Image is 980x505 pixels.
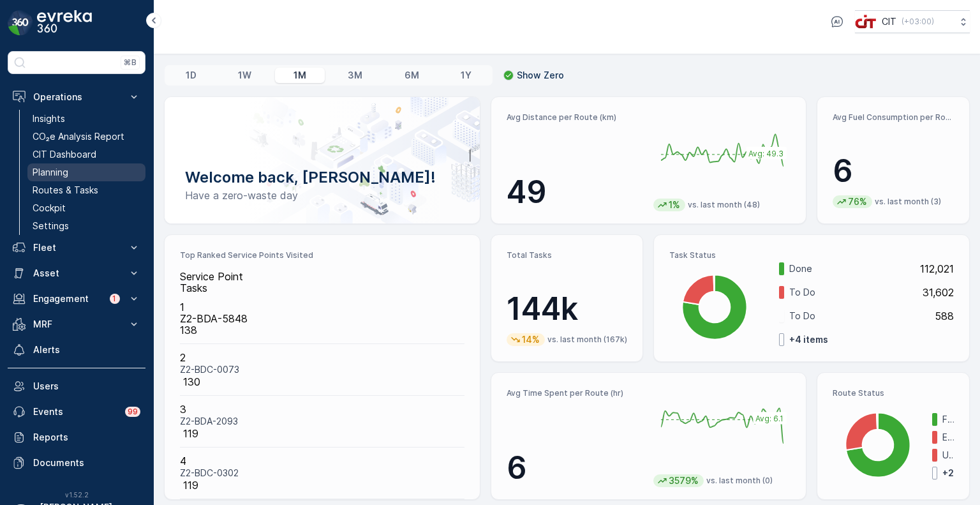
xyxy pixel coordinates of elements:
p: Avg Distance per Route (km) [507,112,644,123]
a: Cockpit [27,199,145,217]
p: To Do [789,310,926,322]
a: Alerts [8,337,145,363]
p: Show Zero [517,69,564,82]
img: cit-logo_pOk6rL0.png [855,15,877,29]
p: Avg Time Spent per Route (hr) [507,388,644,398]
p: Undispatched [942,449,954,462]
p: Documents [33,456,140,469]
a: CO₂e Analysis Report [27,128,145,146]
p: Z2-BDC-0302 [180,467,464,479]
p: 1 [180,301,464,313]
p: Cockpit [33,202,66,215]
p: Z2-BDC-0073 [180,363,464,376]
p: Alerts [33,343,140,356]
p: vs. last month (48) [688,200,760,210]
p: Engagement [33,292,102,305]
p: MRF [33,318,120,331]
p: 1W [238,69,251,82]
p: 6 [507,449,644,487]
a: Reports [8,425,145,450]
p: Planning [33,166,68,179]
p: 3 [180,403,464,415]
p: 144k [507,290,628,328]
p: 3M [348,69,362,82]
p: 99 [127,406,138,418]
p: 14% [521,333,541,346]
p: Total Tasks [507,250,628,260]
p: Reports [33,431,140,444]
p: Z2-BDA-2093 [180,415,464,428]
p: 49 [507,173,644,211]
p: Settings [33,220,69,232]
p: 119 [183,428,464,439]
p: Top Ranked Service Points Visited [180,250,464,260]
p: ⌘B [124,57,137,68]
p: CIT Dashboard [33,148,96,161]
p: 31,602 [923,287,954,298]
a: Planning [27,163,145,181]
p: Welcome back, [PERSON_NAME]! [185,167,459,188]
p: 1D [186,69,197,82]
p: Insights [33,112,65,125]
p: 112,021 [920,263,954,275]
p: 119 [183,479,464,491]
p: Avg Fuel Consumption per Route (lt) [833,112,954,123]
a: Routes & Tasks [27,181,145,199]
p: Users [33,380,140,393]
p: 2 [180,352,464,363]
p: Finished [942,413,954,426]
p: 76% [847,195,868,208]
a: Users [8,373,145,399]
p: Done [789,262,912,275]
p: 1 [112,294,118,305]
button: Operations [8,84,145,110]
p: Fleet [33,241,120,254]
a: Settings [27,217,145,235]
p: vs. last month (3) [875,197,941,207]
p: Route Status [833,388,954,398]
p: Z2-BDA-5848 [180,313,464,324]
p: 4 [180,455,464,467]
p: Events [33,405,117,418]
p: 1M [293,69,306,82]
p: 6 [833,152,954,190]
a: Documents [8,450,145,476]
p: Task Status [669,250,954,260]
p: CO₂e Analysis Report [33,130,124,143]
button: Engagement1 [8,286,145,312]
p: + 2 [942,467,956,479]
p: 6M [405,69,419,82]
p: + 4 items [789,333,828,346]
button: CIT(+03:00) [855,10,970,33]
p: vs. last month (167k) [547,335,627,345]
a: Events99 [8,399,145,425]
p: 130 [183,376,464,388]
button: Fleet [8,235,145,260]
p: 588 [935,310,954,322]
p: Service Point [180,271,464,282]
p: Asset [33,267,120,280]
p: Routes & Tasks [33,184,98,197]
p: 1% [667,199,681,211]
p: 138 [180,324,464,336]
p: CIT [882,15,896,28]
p: 1Y [461,69,471,82]
p: Expired [942,431,954,444]
p: Operations [33,91,120,103]
p: To Do [789,286,914,299]
button: MRF [8,312,145,337]
span: v 1.52.2 [8,491,145,499]
p: vs. last month (0) [706,476,773,486]
button: Asset [8,260,145,286]
p: 3579% [667,474,700,487]
p: ( +03:00 ) [902,17,934,27]
p: Have a zero-waste day [185,188,459,203]
img: logo [8,10,33,36]
p: Tasks [180,282,464,294]
a: CIT Dashboard [27,146,145,163]
img: logo_dark-DEwI_e13.png [37,10,92,36]
a: Insights [27,110,145,128]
